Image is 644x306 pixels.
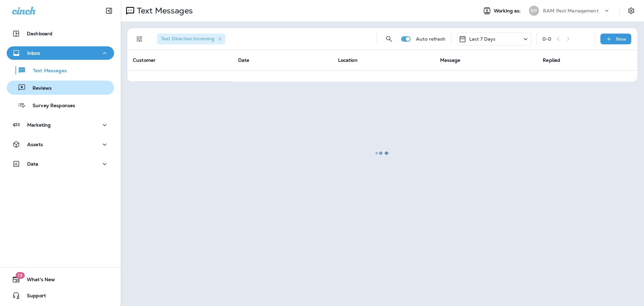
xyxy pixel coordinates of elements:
[616,36,626,42] p: New
[7,273,114,286] button: 19What's New
[26,103,75,109] p: Survey Responses
[20,293,46,301] span: Support
[27,50,40,56] p: Inbox
[26,85,52,92] p: Reviews
[15,272,24,279] span: 19
[7,46,114,60] button: Inbox
[26,68,67,74] p: Text Messages
[7,98,114,112] button: Survey Responses
[20,277,55,285] span: What's New
[27,142,43,147] p: Assets
[27,161,39,167] p: Data
[27,122,51,128] p: Marketing
[7,118,114,132] button: Marketing
[7,27,114,40] button: Dashboard
[100,4,118,17] button: Collapse Sidebar
[7,289,114,302] button: Support
[27,31,52,36] p: Dashboard
[7,157,114,171] button: Data
[7,63,114,77] button: Text Messages
[7,138,114,151] button: Assets
[7,81,114,95] button: Reviews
